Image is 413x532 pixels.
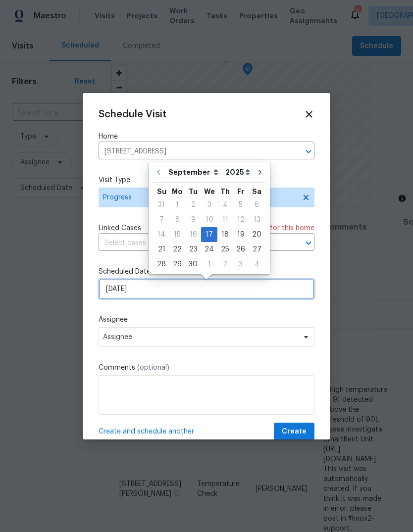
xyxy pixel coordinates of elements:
[99,236,287,251] input: Select cases
[201,212,217,227] div: Wed Sep 10 2025
[99,223,141,233] span: Linked Cases
[151,162,166,182] button: Go to previous month
[282,426,307,438] span: Create
[223,165,253,180] select: Year
[217,197,233,212] div: Thu Sep 04 2025
[154,257,169,272] div: Sun Sep 28 2025
[137,364,169,371] span: (optional)
[233,198,249,212] div: 5
[99,363,314,373] label: Comments
[154,257,169,271] div: 28
[99,279,314,299] input: M/D/YYYY
[154,228,169,242] div: 14
[169,242,185,257] div: Mon Sep 22 2025
[154,198,169,212] div: 31
[204,188,215,195] abbr: Wednesday
[233,197,249,212] div: Fri Sep 05 2025
[217,198,233,212] div: 4
[233,213,249,227] div: 12
[217,212,233,227] div: Thu Sep 11 2025
[233,227,249,242] div: Fri Sep 19 2025
[185,242,201,257] div: Tue Sep 23 2025
[249,242,265,256] div: 27
[185,257,201,271] div: 30
[304,109,314,120] span: Close
[201,213,217,227] div: 10
[169,257,185,271] div: 29
[157,188,166,195] abbr: Sunday
[201,257,217,271] div: 1
[217,242,233,257] div: Thu Sep 25 2025
[233,242,249,256] div: 26
[103,193,296,202] span: Progress
[220,188,230,195] abbr: Thursday
[154,242,169,256] div: 21
[154,197,169,212] div: Sun Aug 31 2025
[169,213,185,227] div: 8
[185,257,201,272] div: Tue Sep 30 2025
[154,212,169,227] div: Sun Sep 07 2025
[217,227,233,242] div: Thu Sep 18 2025
[166,165,223,180] select: Month
[103,333,297,341] span: Assignee
[185,227,201,242] div: Tue Sep 16 2025
[99,132,314,142] label: Home
[201,197,217,212] div: Wed Sep 03 2025
[249,213,265,227] div: 13
[249,198,265,212] div: 6
[99,109,166,119] span: Schedule Visit
[201,227,217,242] div: Wed Sep 17 2025
[252,188,261,195] abbr: Saturday
[154,242,169,257] div: Sun Sep 21 2025
[302,145,315,158] button: Open
[169,242,185,256] div: 22
[99,144,287,159] input: Enter in an address
[169,212,185,227] div: Mon Sep 08 2025
[201,242,217,257] div: Wed Sep 24 2025
[201,198,217,212] div: 3
[154,213,169,227] div: 7
[233,257,249,272] div: Fri Oct 03 2025
[201,257,217,272] div: Wed Oct 01 2025
[185,198,201,212] div: 2
[154,227,169,242] div: Sun Sep 14 2025
[185,242,201,256] div: 23
[169,197,185,212] div: Mon Sep 01 2025
[99,427,194,436] span: Create and schedule another
[249,212,265,227] div: Sat Sep 13 2025
[185,213,201,227] div: 9
[169,257,185,272] div: Mon Sep 29 2025
[185,197,201,212] div: Tue Sep 02 2025
[249,242,265,257] div: Sat Sep 27 2025
[189,188,198,195] abbr: Tuesday
[217,213,233,227] div: 11
[217,242,233,256] div: 25
[201,242,217,256] div: 24
[249,197,265,212] div: Sat Sep 06 2025
[233,257,249,271] div: 3
[172,188,183,195] abbr: Monday
[99,175,314,185] label: Visit Type
[233,228,249,242] div: 19
[217,257,233,271] div: 2
[233,212,249,227] div: Fri Sep 12 2025
[217,257,233,272] div: Thu Oct 02 2025
[217,228,233,242] div: 18
[169,227,185,242] div: Mon Sep 15 2025
[99,267,314,277] label: Scheduled Date
[249,228,265,242] div: 20
[237,188,244,195] abbr: Friday
[99,315,314,325] label: Assignee
[249,227,265,242] div: Sat Sep 20 2025
[201,228,217,242] div: 17
[185,212,201,227] div: Tue Sep 09 2025
[249,257,265,272] div: Sat Oct 04 2025
[185,228,201,242] div: 16
[169,198,185,212] div: 1
[274,423,314,441] button: Create
[253,162,267,182] button: Go to next month
[169,228,185,242] div: 15
[249,257,265,271] div: 4
[302,236,315,250] button: Open
[233,242,249,257] div: Fri Sep 26 2025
